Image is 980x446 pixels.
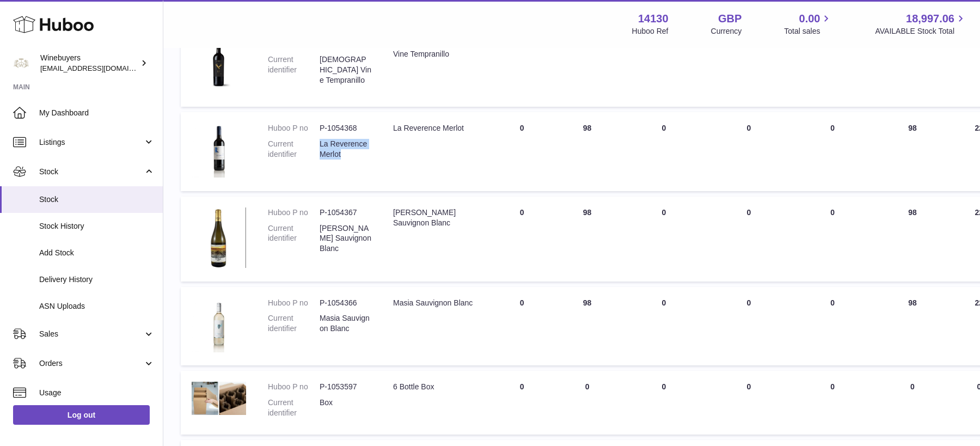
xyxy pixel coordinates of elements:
[489,28,555,107] td: 0
[320,223,371,254] dd: [PERSON_NAME] Sauvignon Blanc
[39,167,143,177] span: Stock
[39,194,155,205] span: Stock
[784,11,832,36] a: 0.00 Total sales
[40,64,160,72] span: [EMAIL_ADDRESS][DOMAIN_NAME]
[13,405,150,425] a: Log out
[393,39,479,59] div: [DEMOGRAPHIC_DATA] Vine Tempranillo
[268,223,320,254] dt: Current identifier
[906,11,954,26] span: 18,997.06
[192,39,246,93] img: product image
[268,207,320,218] dt: Huboo P no
[620,371,708,435] td: 0
[192,382,246,414] img: product image
[489,197,555,282] td: 0
[830,39,835,48] span: 0
[708,28,789,107] td: 0
[39,274,155,285] span: Delivery History
[620,197,708,282] td: 0
[875,28,950,107] td: 51
[39,329,143,339] span: Sales
[555,197,620,282] td: 98
[393,382,479,392] div: 6 Bottle Box
[192,123,246,178] img: product image
[489,287,555,366] td: 0
[393,298,479,308] div: Masia Sauvignon Blanc
[320,54,371,85] dd: [DEMOGRAPHIC_DATA] Vine Tempranillo
[555,112,620,191] td: 98
[320,139,371,160] dd: La Reverence Merlot
[40,53,138,74] div: Winebuyers
[799,11,820,26] span: 0.00
[320,123,371,133] dd: P-1054368
[875,287,950,366] td: 98
[268,139,320,160] dt: Current identifier
[320,398,371,418] dd: Box
[13,55,29,71] img: ben@winebuyers.com
[268,123,320,133] dt: Huboo P no
[830,382,835,391] span: 0
[875,197,950,282] td: 98
[555,28,620,107] td: 51
[320,207,371,218] dd: P-1054367
[39,108,155,118] span: My Dashboard
[320,382,371,392] dd: P-1053597
[39,358,143,369] span: Orders
[708,287,789,366] td: 0
[830,208,835,217] span: 0
[320,298,371,308] dd: P-1054366
[39,301,155,311] span: ASN Uploads
[39,248,155,258] span: Add Stock
[830,124,835,132] span: 0
[489,371,555,435] td: 0
[393,207,479,228] div: [PERSON_NAME] Sauvignon Blanc
[268,313,320,334] dt: Current identifier
[555,371,620,435] td: 0
[268,398,320,418] dt: Current identifier
[830,298,835,307] span: 0
[39,388,155,398] span: Usage
[555,287,620,366] td: 98
[489,112,555,191] td: 0
[632,26,669,36] div: Huboo Ref
[875,371,950,435] td: 0
[192,207,246,268] img: product image
[620,28,708,107] td: 0
[268,298,320,308] dt: Huboo P no
[39,221,155,231] span: Stock History
[711,26,742,36] div: Currency
[268,54,320,85] dt: Current identifier
[39,137,143,148] span: Listings
[784,26,832,36] span: Total sales
[192,298,246,352] img: product image
[875,26,967,36] span: AVAILABLE Stock Total
[620,287,708,366] td: 0
[268,382,320,392] dt: Huboo P no
[718,11,742,26] strong: GBP
[875,112,950,191] td: 98
[708,371,789,435] td: 0
[708,112,789,191] td: 0
[620,112,708,191] td: 0
[638,11,669,26] strong: 14130
[393,123,479,133] div: La Reverence Merlot
[875,11,967,36] a: 18,997.06 AVAILABLE Stock Total
[708,197,789,282] td: 0
[320,313,371,334] dd: Masia Sauvignon Blanc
